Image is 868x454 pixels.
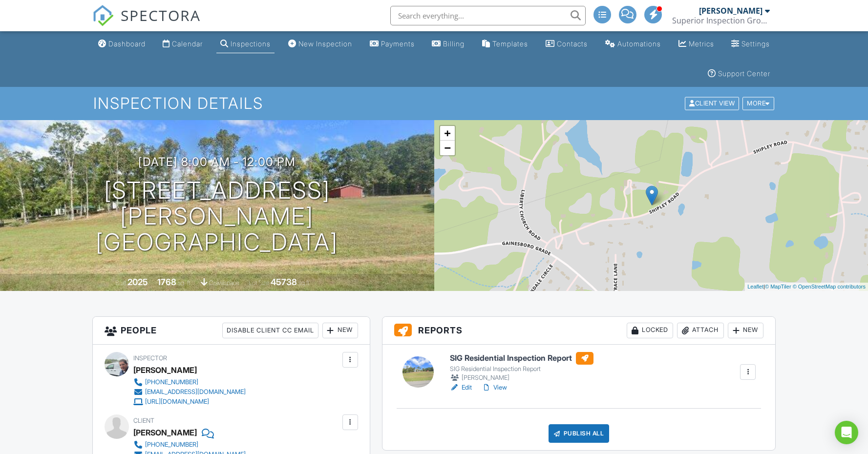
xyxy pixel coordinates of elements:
[390,6,586,25] input: Search everything...
[443,40,465,48] div: Billing
[478,35,532,53] a: Templates
[249,279,269,287] span: Lot Size
[322,323,358,338] div: New
[209,279,239,287] span: crawlspace
[675,35,718,53] a: Metrics
[450,352,593,383] a: SIG Residential Inspection Report SIG Residential Inspection Report [PERSON_NAME]
[231,40,271,48] div: Inspections
[92,13,201,34] a: SPECTORA
[440,141,455,155] a: Zoom out
[16,178,419,255] h1: [STREET_ADDRESS][PERSON_NAME] [GEOGRAPHIC_DATA]
[428,35,468,53] a: Billing
[133,425,197,440] div: [PERSON_NAME]
[482,383,507,392] a: View
[684,99,741,106] a: Client View
[557,40,588,48] div: Contacts
[133,377,246,387] a: [PHONE_NUMBER]
[108,40,146,48] div: Dashboard
[159,35,207,53] a: Calendar
[728,323,763,338] div: New
[298,279,311,287] span: sq.ft.
[145,378,198,386] div: [PHONE_NUMBER]
[298,40,352,48] div: New Inspection
[138,155,296,168] h3: [DATE] 8:00 am - 12:00 pm
[127,277,148,287] div: 2025
[271,277,297,287] div: 45738
[133,363,197,377] div: [PERSON_NAME]
[835,421,858,444] div: Open Intercom Messenger
[704,65,774,83] a: Support Center
[699,6,762,16] div: [PERSON_NAME]
[133,440,246,450] a: [PHONE_NUMBER]
[742,97,774,110] div: More
[727,35,774,53] a: Settings
[381,40,415,48] div: Payments
[121,5,201,25] span: SPECTORA
[178,279,191,287] span: sq. ft.
[157,277,176,287] div: 1768
[627,323,673,338] div: Locked
[601,35,665,53] a: Automations (Advanced)
[440,126,455,141] a: Zoom in
[382,317,776,345] h3: Reports
[492,40,528,48] div: Templates
[685,97,739,110] div: Client View
[450,373,593,383] div: [PERSON_NAME]
[133,354,167,362] span: Inspector
[765,284,791,289] a: © MapTiler
[741,40,770,48] div: Settings
[617,40,661,48] div: Automations
[747,284,763,289] a: Leaflet
[542,35,592,53] a: Contacts
[94,35,149,53] a: Dashboard
[145,388,246,396] div: [EMAIL_ADDRESS][DOMAIN_NAME]
[216,35,275,53] a: Inspections
[366,35,419,53] a: Payments
[93,317,370,345] h3: People
[145,398,209,406] div: [URL][DOMAIN_NAME]
[793,284,866,289] a: © OpenStreetMap contributors
[222,323,318,338] div: Disable Client CC Email
[677,323,724,338] div: Attach
[450,352,593,365] h6: SIG Residential Inspection Report
[115,279,126,287] span: Built
[549,424,610,443] div: Publish All
[93,95,775,112] h1: Inspection Details
[284,35,356,53] a: New Inspection
[92,5,114,26] img: The Best Home Inspection Software - Spectora
[450,365,593,373] div: SIG Residential Inspection Report
[745,283,868,291] div: |
[133,387,246,397] a: [EMAIL_ADDRESS][DOMAIN_NAME]
[172,40,203,48] div: Calendar
[672,16,770,25] div: Superior Inspection Group
[689,40,714,48] div: Metrics
[133,417,154,424] span: Client
[145,441,198,449] div: [PHONE_NUMBER]
[718,69,770,78] div: Support Center
[133,397,246,407] a: [URL][DOMAIN_NAME]
[450,383,472,392] a: Edit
